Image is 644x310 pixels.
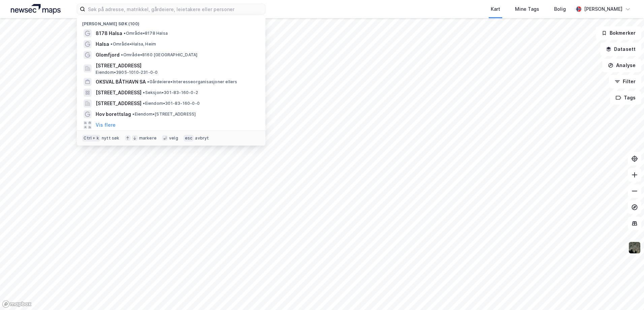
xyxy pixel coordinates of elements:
span: Seksjon • 301-83-160-0-2 [143,90,198,95]
div: Ctrl + k [82,135,100,142]
img: logo.a4113a55bc3d86da70a041830d287a7e.svg [11,4,61,14]
span: Halsa [96,40,109,48]
div: markere [139,135,157,141]
span: Eiendom • 3905-1010-231-0-0 [96,70,158,75]
div: Kontrollprogram for chat [610,278,644,310]
span: • [121,52,123,57]
span: Område • 8178 Halsa [124,31,168,36]
div: Bolig [554,5,566,13]
div: nytt søk [102,135,120,141]
button: Datasett [600,42,641,56]
div: [PERSON_NAME] [584,5,622,13]
span: • [143,90,145,95]
button: Tags [610,91,641,104]
span: • [143,101,145,106]
div: velg [169,135,178,141]
div: [PERSON_NAME] søk (100) [77,16,265,28]
span: • [124,31,126,36]
iframe: Chat Widget [610,278,644,310]
button: Bokmerker [596,26,641,40]
input: Søk på adresse, matrikkel, gårdeiere, leietakere eller personer [85,4,265,14]
a: Mapbox homepage [2,300,32,308]
span: Område • 8160 [GEOGRAPHIC_DATA] [121,52,197,58]
span: [STREET_ADDRESS] [96,62,257,70]
span: Glomfjord [96,51,120,59]
span: [STREET_ADDRESS] [96,89,141,97]
span: Gårdeiere • Interesseorganisasjoner ellers [147,79,237,85]
div: Mine Tags [515,5,539,13]
button: Vis flere [96,121,116,129]
span: • [110,41,112,46]
span: OKSVAL BÅTHAVN SA [96,78,146,86]
img: 9k= [628,241,641,254]
div: Kart [491,5,500,13]
span: Område • Halsa, Heim [110,41,156,47]
span: • [147,79,149,84]
button: Filter [609,75,641,88]
div: esc [184,135,194,142]
button: Analyse [602,59,641,72]
span: 8178 Halsa [96,29,122,37]
span: Eiendom • 301-83-160-0-0 [143,101,200,106]
span: Eiendom • [STREET_ADDRESS] [132,112,196,117]
span: [STREET_ADDRESS] [96,99,141,107]
span: • [132,112,134,117]
div: avbryt [195,135,209,141]
span: Hov borettslag [96,110,131,118]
